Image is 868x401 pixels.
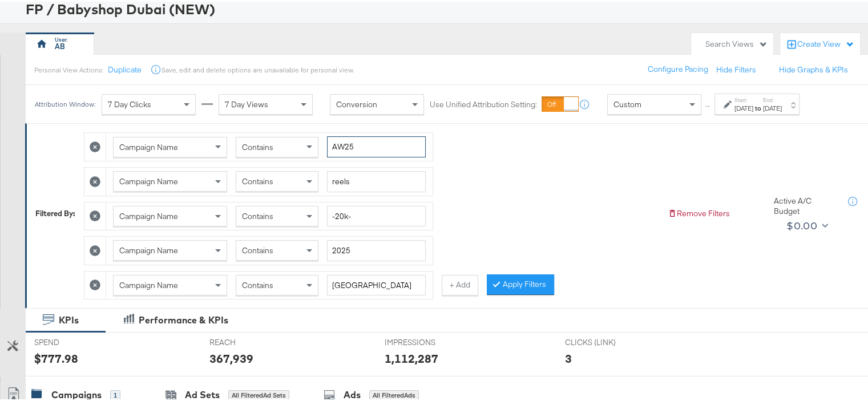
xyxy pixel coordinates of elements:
span: SPEND [34,335,120,346]
div: $0.00 [786,216,817,233]
span: Campaign Name [119,244,178,254]
span: Campaign Name [119,140,178,151]
div: [DATE] [734,102,753,111]
input: Enter a search term [327,273,426,294]
div: Ads [344,387,361,400]
button: Hide Filters [716,63,756,74]
div: 367,939 [209,349,253,365]
span: Campaign Name [119,175,178,185]
span: Contains [242,278,273,289]
div: Create View [797,37,854,48]
div: All Filtered Ad Sets [228,388,289,399]
button: Remove Filters [668,206,730,217]
input: Enter a search term [327,238,426,260]
div: Personal View Actions: [34,64,103,73]
button: Duplicate [108,63,142,74]
div: Attribution Window: [34,99,96,107]
span: 7 Day Views [225,98,268,108]
div: Ad Sets [185,387,220,400]
div: Campaigns [51,387,102,400]
span: ↑ [703,103,713,107]
span: 7 Day Clicks [108,98,151,108]
div: [DATE] [763,102,782,111]
button: Apply Filters [487,273,554,293]
div: KPIs [59,312,79,325]
input: Enter a search term [327,169,426,191]
strong: to [753,102,763,111]
input: Enter a search term [327,204,426,225]
div: All Filtered Ads [369,388,419,399]
span: Contains [242,244,273,254]
button: + Add [442,273,478,294]
label: Start: [734,95,753,102]
div: 1 [110,388,120,399]
span: Campaign Name [119,209,178,220]
div: Performance & KPIs [139,312,228,325]
span: REACH [209,335,295,346]
div: 3 [564,349,571,365]
span: Contains [242,140,273,151]
div: 1,112,287 [385,349,438,365]
label: Use Unified Attribution Setting: [430,98,537,108]
div: Search Views [705,37,768,48]
button: Configure Pacing [640,58,716,78]
div: $777.98 [34,349,78,365]
div: Filtered By: [35,206,75,217]
span: Contains [242,175,273,185]
div: Save, edit and delete options are unavailable for personal view. [162,64,354,73]
div: AB [55,39,65,50]
label: End: [763,95,782,102]
button: $0.00 [782,215,830,233]
input: Enter a search term [327,135,426,156]
span: Custom [613,98,641,108]
span: Conversion [336,98,377,108]
button: Hide Graphs & KPIs [779,63,848,74]
span: Campaign Name [119,278,178,289]
span: CLICKS (LINK) [564,335,650,346]
div: Active A/C Budget [774,194,837,215]
span: Contains [242,209,273,220]
span: IMPRESSIONS [385,335,470,346]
